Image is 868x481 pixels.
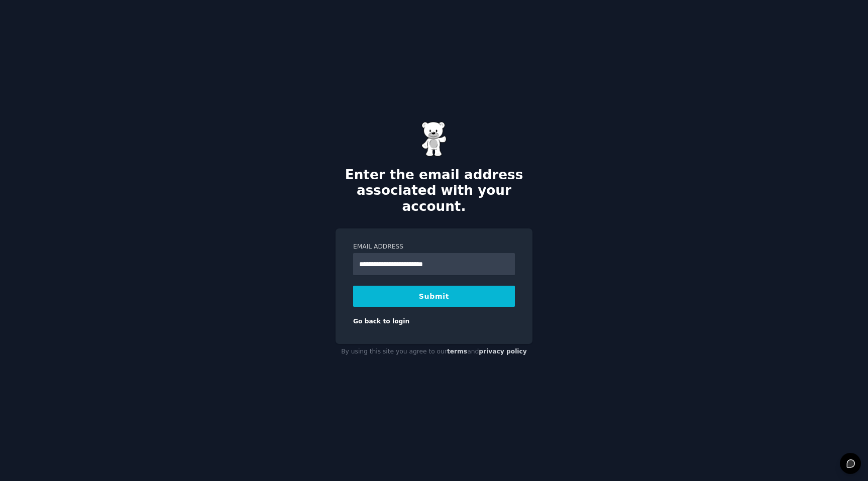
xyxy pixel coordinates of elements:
[447,348,467,355] a: terms
[336,167,532,215] h2: Enter the email address associated with your account.
[479,348,527,355] a: privacy policy
[353,318,409,325] a: Go back to login
[421,122,447,157] img: Gummy Bear
[353,243,515,252] label: Email Address
[353,286,515,307] button: Submit
[336,344,532,360] div: By using this site you agree to our and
